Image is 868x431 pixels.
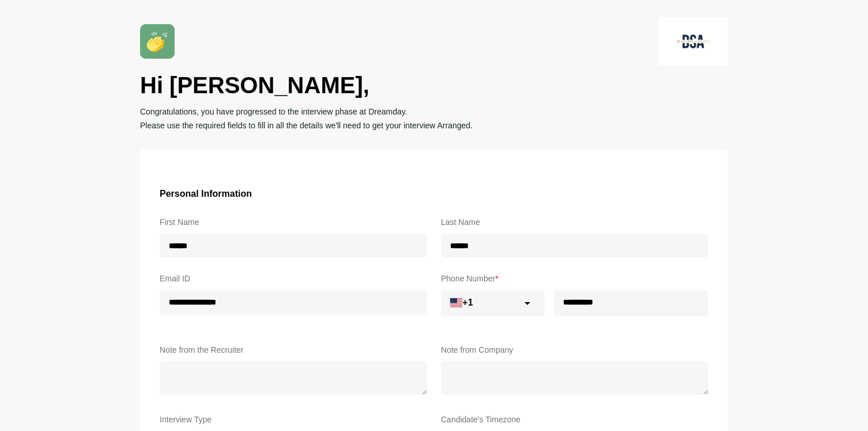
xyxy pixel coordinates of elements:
p: Please use the required fields to fill in all the details we'll need to get your interview Arranged. [140,119,728,132]
label: Email ID [160,272,427,285]
label: Last Name [441,215,708,229]
label: Phone Number [441,272,708,285]
strong: Congratulations, you have progressed to the interview phase at Dreamday. [140,107,407,116]
img: logo [659,17,728,66]
label: Interview Type [160,413,427,426]
h1: Hi [PERSON_NAME], [140,70,728,100]
label: Note from Company [441,343,708,357]
label: Candidate's Timezone [441,413,708,426]
h3: Personal Information [160,186,708,201]
label: First Name [160,215,427,229]
label: Note from the Recruiter [160,343,427,357]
